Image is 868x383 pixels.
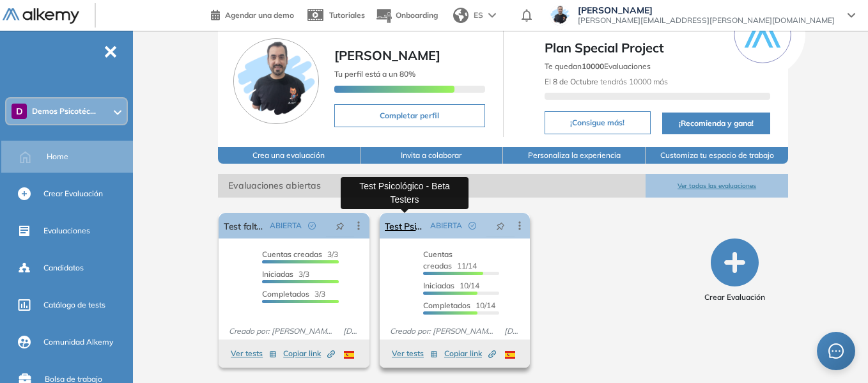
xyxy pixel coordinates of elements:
[430,220,462,231] span: ABIERTA
[453,8,469,23] img: world
[233,38,319,124] img: Foto de perfil
[582,61,604,71] b: 10000
[499,325,525,337] span: [DATE]
[423,249,477,270] span: 11/14
[704,292,765,303] span: Crear Evaluación
[474,10,483,21] span: ES
[646,147,788,164] button: Customiza tu espacio de trabajo
[308,222,316,230] span: check-circle
[224,325,339,337] span: Creado por: [PERSON_NAME] [PERSON_NAME]
[385,325,500,337] span: Creado por: [PERSON_NAME] [PERSON_NAME]
[545,61,651,71] span: Te quedan Evaluaciones
[578,15,835,26] span: [PERSON_NAME][EMAIL_ADDRESS][PERSON_NAME][DOMAIN_NAME]
[423,301,495,310] span: 10/14
[423,249,453,270] span: Cuentas creadas
[545,77,668,86] span: El tendrás 10000 más
[32,106,96,116] span: Demos Psicotéc...
[385,213,426,238] a: Test Psicológico - Beta Testers
[231,346,277,361] button: Ver tests
[334,47,440,63] span: [PERSON_NAME]
[488,13,496,18] img: arrow
[43,262,84,274] span: Candidatos
[283,346,335,361] button: Copiar link
[503,147,646,164] button: Personaliza la experiencia
[423,281,479,290] span: 10/14
[262,269,309,279] span: 3/3
[334,69,415,79] span: Tu perfil está a un 80%
[496,221,505,231] span: pushpin
[47,151,68,162] span: Home
[283,348,335,359] span: Copiar link
[262,249,322,259] span: Cuentas creadas
[334,104,485,127] button: Completar perfil
[326,215,354,236] button: pushpin
[545,38,771,58] span: Plan Special Project
[262,269,293,279] span: Iniciadas
[225,10,294,20] span: Agendar una demo
[344,351,354,359] img: ESP
[43,188,103,199] span: Crear Evaluación
[341,177,469,209] div: Test Psicológico - Beta Testers
[486,215,515,236] button: pushpin
[375,2,438,29] button: Onboarding
[704,238,765,303] button: Crear Evaluación
[646,174,788,198] button: Ver todas las evaluaciones
[469,222,476,230] span: check-circle
[505,351,515,359] img: ESP
[360,147,503,164] button: Invita a colaborar
[16,106,23,116] span: D
[662,113,771,134] button: ¡Recomienda y gana!
[444,346,496,361] button: Copiar link
[3,8,79,24] img: Logo
[224,213,265,238] a: Test faltantes
[43,336,113,348] span: Comunidad Alkemy
[262,289,309,299] span: Completados
[396,10,438,20] span: Onboarding
[270,220,302,231] span: ABIERTA
[423,281,454,290] span: Iniciadas
[553,77,598,86] b: 8 de Octubre
[262,249,338,259] span: 3/3
[262,289,325,299] span: 3/3
[545,111,651,134] button: ¡Consigue más!
[392,346,438,361] button: Ver tests
[329,10,365,20] span: Tutoriales
[211,6,294,22] a: Agendar una demo
[336,221,345,231] span: pushpin
[43,299,105,311] span: Catálogo de tests
[338,325,364,337] span: [DATE]
[578,5,835,15] span: [PERSON_NAME]
[218,147,360,164] button: Crea una evaluación
[444,348,496,359] span: Copiar link
[218,174,646,198] span: Evaluaciones abiertas
[423,301,470,310] span: Completados
[828,343,844,359] span: message
[43,225,90,237] span: Evaluaciones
